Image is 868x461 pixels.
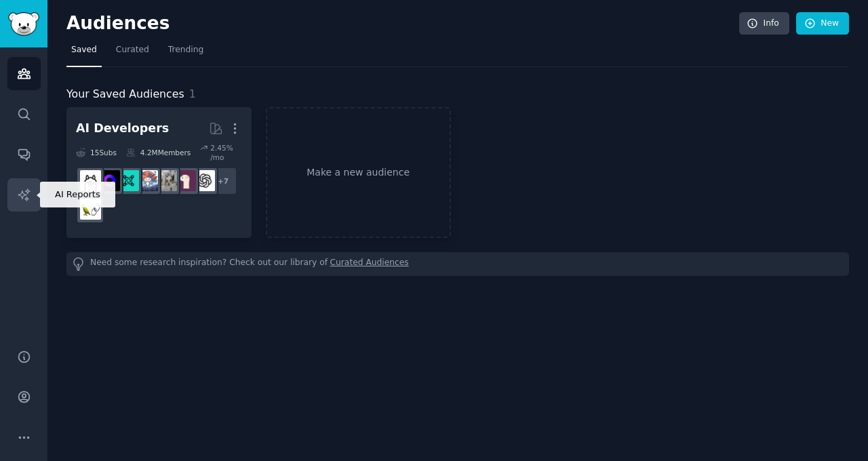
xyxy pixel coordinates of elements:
span: Trending [168,44,203,56]
div: Need some research inspiration? Check out our library of [66,252,849,276]
span: Saved [71,44,97,56]
div: AI Developers [76,120,169,137]
a: Saved [66,39,102,67]
span: 1 [189,87,196,100]
span: Curated [116,44,149,56]
a: AI Developers15Subs4.2MMembers2.45% /mo+7OpenAILocalLLaMAChatGPTCodingAI_AgentsLLMDevsLocalLLMoll... [66,107,252,238]
img: LangChain [80,199,101,220]
div: 2.45 % /mo [210,143,242,162]
img: OpenAI [194,170,215,191]
a: Curated Audiences [330,257,409,271]
div: 15 Sub s [76,143,117,162]
a: Trending [163,39,208,67]
h2: Audiences [66,13,739,35]
a: New [796,12,849,35]
img: ChatGPTCoding [156,170,177,191]
img: AI_Agents [137,170,158,191]
img: ollama [80,170,101,191]
a: Make a new audience [266,107,451,238]
img: GummySearch logo [8,12,39,36]
img: LocalLLaMA [175,170,196,191]
span: Your Saved Audiences [66,86,184,103]
img: LocalLLM [99,170,120,191]
div: 4.2M Members [126,143,191,162]
a: Info [739,12,789,35]
a: Curated [111,39,154,67]
img: LLMDevs [118,170,139,191]
div: + 7 [209,167,237,195]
